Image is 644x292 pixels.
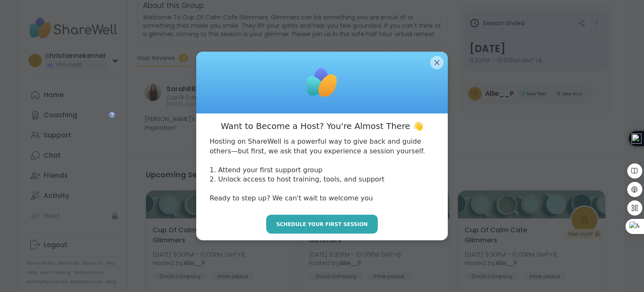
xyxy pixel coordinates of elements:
[266,215,378,234] button: Schedule your first session
[210,137,434,203] p: Hosting on ShareWell is a powerful way to give back and guide others—but first, we ask that you e...
[221,120,423,132] h3: Want to Become a Host? You're Almost There 👋
[109,111,115,118] iframe: Spotlight
[301,62,343,104] img: ShareWell Logomark
[276,221,368,228] span: Schedule your first session
[631,134,641,144] img: logo_icon_black.svg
